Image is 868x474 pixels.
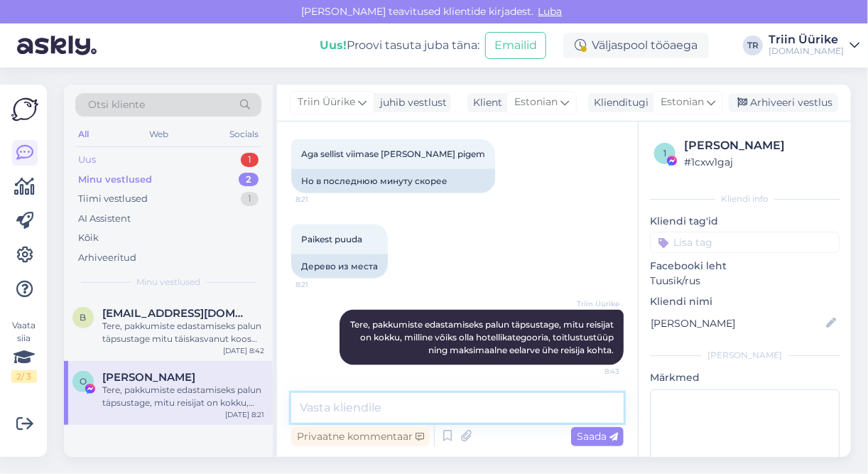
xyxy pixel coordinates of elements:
[467,95,502,110] div: Klient
[320,38,347,52] b: Uus!
[650,274,840,289] p: Tuusik/rus
[291,169,495,193] div: Но в последнюю минуту скорее
[241,153,259,167] div: 1
[514,95,558,110] span: Estonian
[291,254,388,279] div: Дерево из места
[291,427,430,446] div: Privaatne kommentaar
[102,371,195,384] span: Oksana Truu-Maidre
[78,212,131,226] div: AI Assistent
[661,95,704,110] span: Estonian
[78,251,136,265] div: Arhiveeritud
[650,349,840,362] div: [PERSON_NAME]
[11,319,37,383] div: Vaata siia
[78,173,152,187] div: Minu vestlused
[566,366,619,377] span: 8:43
[102,320,264,345] div: Tere, pakkumiste edastamiseks palun täpsustage mitu täiskasvanut koos lastega reisib ning kui suu...
[301,234,362,244] span: Paikest puuda
[102,384,264,409] div: Tere, pakkumiste edastamiseks palun täpsustage, mitu reisijat on kokku, milline võiks olla hotell...
[295,194,349,205] span: 8:21
[650,294,840,309] p: Kliendi nimi
[227,125,261,144] div: Socials
[650,259,840,274] p: Facebooki leht
[563,33,709,58] div: Väljaspool tööaega
[684,154,835,170] div: # 1cxw1gaj
[729,93,838,112] div: Arhiveeri vestlus
[566,298,619,309] span: Triin Üürike
[374,95,447,110] div: juhib vestlust
[78,153,96,167] div: Uus
[588,95,649,110] div: Klienditugi
[298,95,355,110] span: Triin Üürike
[769,34,844,45] div: Triin Üürike
[663,148,666,158] span: 1
[769,45,844,57] div: [DOMAIN_NAME]
[650,214,840,229] p: Kliendi tag'id
[147,125,172,144] div: Web
[241,192,259,206] div: 1
[11,96,38,123] img: Askly Logo
[650,370,840,385] p: Märkmed
[102,307,250,320] span: berit.osula@luxexpress.eu
[650,193,840,205] div: Kliendi info
[75,125,92,144] div: All
[301,149,485,159] span: Aga sellist viimase [PERSON_NAME] pigem
[80,312,87,323] span: b
[651,316,823,331] input: Lisa nimi
[485,32,546,59] button: Emailid
[11,370,37,383] div: 2 / 3
[577,430,618,443] span: Saada
[78,231,99,245] div: Kõik
[534,5,567,18] span: Luba
[239,173,259,187] div: 2
[88,97,145,112] span: Otsi kliente
[650,232,840,253] input: Lisa tag
[684,137,835,154] div: [PERSON_NAME]
[295,279,349,290] span: 8:21
[80,376,87,387] span: O
[769,34,859,57] a: Triin Üürike[DOMAIN_NAME]
[223,345,264,356] div: [DATE] 8:42
[78,192,148,206] div: Tiimi vestlused
[225,409,264,420] div: [DATE] 8:21
[350,319,616,355] span: Tere, pakkumiste edastamiseks palun täpsustage, mitu reisijat on kokku, milline võiks olla hotell...
[320,37,479,54] div: Proovi tasuta juba täna:
[743,36,763,55] div: TR
[136,276,200,289] span: Minu vestlused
